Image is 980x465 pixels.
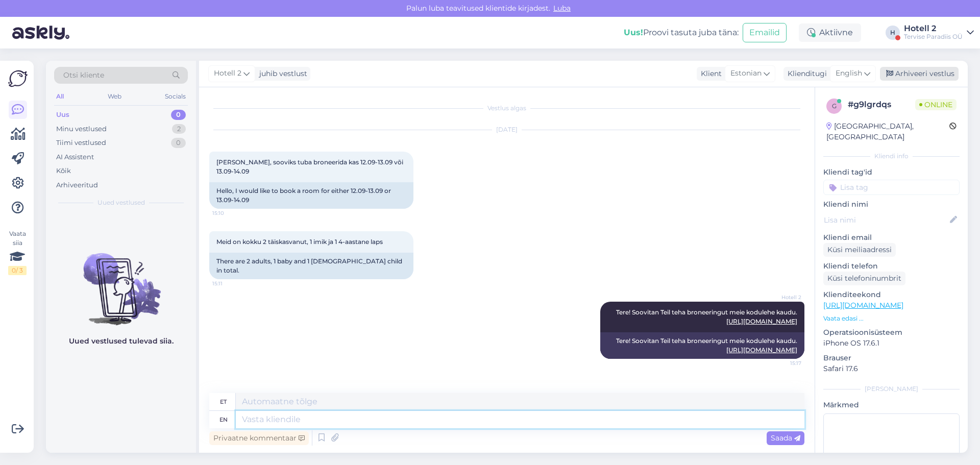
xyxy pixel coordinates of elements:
[886,26,900,40] div: H
[69,336,174,347] p: Uued vestlused tulevad siia.
[697,68,722,79] div: Klient
[8,229,27,275] div: Vaata siia
[823,261,960,272] p: Kliendi telefon
[824,214,948,226] input: Lisa nimi
[163,90,188,103] div: Socials
[823,353,960,363] p: Brauser
[823,243,896,257] div: Küsi meiliaadressi
[56,110,69,120] div: Uus
[56,180,98,190] div: Arhiveeritud
[823,363,960,374] p: Safari 17.6
[171,110,186,120] div: 0
[823,400,960,410] p: Märkmed
[56,166,71,176] div: Kõik
[848,99,915,111] div: # g9lgrdqs
[904,33,963,41] div: Tervise Paradiis OÜ
[771,433,800,443] span: Saada
[212,209,251,217] span: 15:10
[624,28,643,37] b: Uus!
[214,68,241,79] span: Hotell 2
[904,25,974,41] a: Hotell 2Tervise Paradiis OÜ
[763,359,801,367] span: 15:17
[832,102,837,110] span: g
[106,90,124,103] div: Web
[219,411,228,428] div: en
[763,293,801,301] span: Hotell 2
[915,99,957,110] span: Online
[212,280,251,287] span: 15:11
[726,346,797,354] a: [URL][DOMAIN_NAME]
[54,90,66,103] div: All
[209,182,413,209] div: Hello, I would like to book a room for either 12.09-13.09 or 13.09-14.09
[823,152,960,161] div: Kliendi info
[880,67,959,81] div: Arhiveeri vestlus
[209,253,413,279] div: There are 2 adults, 1 baby and 1 [DEMOGRAPHIC_DATA] child in total.
[783,68,827,79] div: Klienditugi
[799,23,861,42] div: Aktiivne
[216,158,405,175] span: [PERSON_NAME], sooviks tuba broneerida kas 12.09-13.09 või 13.09-14.09
[823,384,960,394] div: [PERSON_NAME]
[56,138,106,148] div: Tiimi vestlused
[743,23,787,42] button: Emailid
[209,431,309,445] div: Privaatne kommentaar
[56,152,94,162] div: AI Assistent
[823,232,960,243] p: Kliendi email
[616,308,797,325] span: Tere! Soovitan Teil teha broneeringut meie kodulehe kaudu.
[823,167,960,178] p: Kliendi tag'id
[826,121,949,142] div: [GEOGRAPHIC_DATA], [GEOGRAPHIC_DATA]
[624,27,739,39] div: Proovi tasuta juba täna:
[209,125,804,134] div: [DATE]
[823,272,905,285] div: Küsi telefoninumbrit
[255,68,307,79] div: juhib vestlust
[172,124,186,134] div: 2
[216,238,383,246] span: Meid on kokku 2 täiskasvanut, 1 imik ja 1 4-aastane laps
[8,69,28,88] img: Askly Logo
[823,180,960,195] input: Lisa tag
[46,235,196,327] img: No chats
[904,25,963,33] div: Hotell 2
[823,289,960,300] p: Klienditeekond
[823,199,960,210] p: Kliendi nimi
[56,124,107,134] div: Minu vestlused
[730,68,762,79] span: Estonian
[600,332,804,359] div: Tere! Soovitan Teil teha broneeringut meie kodulehe kaudu.
[823,314,960,323] p: Vaata edasi ...
[220,393,227,410] div: et
[836,68,862,79] span: English
[823,301,903,310] a: [URL][DOMAIN_NAME]
[63,70,104,81] span: Otsi kliente
[726,317,797,325] a: [URL][DOMAIN_NAME]
[97,198,145,207] span: Uued vestlused
[550,4,574,13] span: Luba
[171,138,186,148] div: 0
[8,266,27,275] div: 0 / 3
[823,338,960,349] p: iPhone OS 17.6.1
[209,104,804,113] div: Vestlus algas
[823,327,960,338] p: Operatsioonisüsteem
